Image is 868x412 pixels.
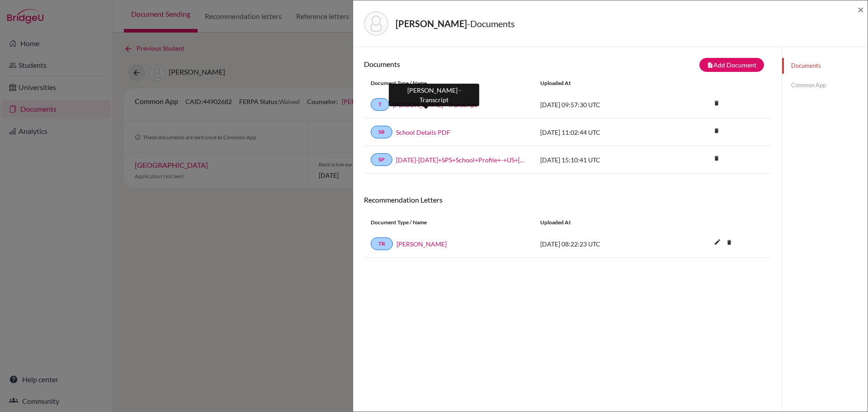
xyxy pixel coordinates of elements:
[396,18,467,29] strong: [PERSON_NAME]
[396,155,527,165] a: [DATE]-[DATE]+SPS+School+Profile+-+US+[DOMAIN_NAME]_wide
[782,77,868,93] a: Common App
[364,218,533,227] div: Document Type / Name
[782,58,868,74] a: Documents
[371,98,389,111] a: T
[710,98,723,110] a: delete
[858,3,864,16] span: ×
[710,124,723,137] i: delete
[371,153,392,166] a: SP
[710,236,725,250] button: edit
[533,128,669,137] div: [DATE] 11:02:44 UTC
[371,126,392,138] a: SR
[710,152,723,165] i: delete
[389,84,479,106] div: [PERSON_NAME] - Transcript
[699,58,764,72] button: note_addAdd Document
[533,79,669,87] div: Uploaded at
[540,240,600,248] span: [DATE] 08:22:23 UTC
[707,62,713,68] i: note_add
[710,125,723,137] a: delete
[710,153,723,165] a: delete
[710,96,723,110] i: delete
[396,128,450,137] a: School Details PDF
[396,239,447,249] a: [PERSON_NAME]
[467,18,515,29] span: - Documents
[364,195,771,204] h6: Recommendation Letters
[533,155,669,165] div: [DATE] 15:10:41 UTC
[710,235,725,249] i: edit
[533,218,669,227] div: Uploaded at
[371,237,393,250] a: TR
[858,4,864,15] button: Close
[533,100,669,109] div: [DATE] 09:57:30 UTC
[722,236,736,249] i: delete
[364,60,567,68] h6: Documents
[364,79,533,87] div: Document Type / Name
[722,237,736,249] a: delete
